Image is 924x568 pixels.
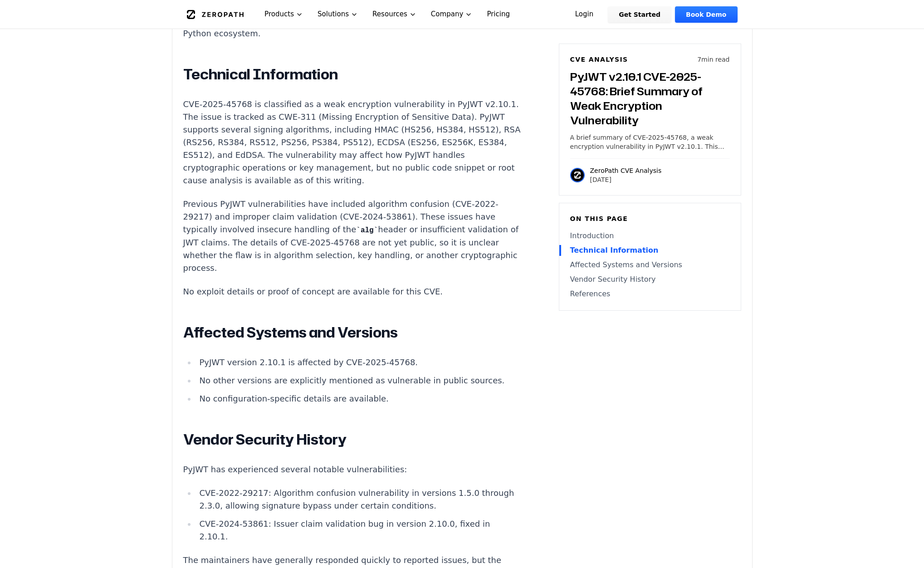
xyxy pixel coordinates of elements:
[196,374,521,387] li: No other versions are explicitly mentioned as vulnerable in public sources.
[570,260,730,270] a: Affected Systems and Versions
[183,463,521,476] p: PyJWT has experienced several notable vulnerabilities:
[183,323,521,342] h2: Affected Systems and Versions
[570,214,730,223] h6: On this page
[570,168,585,182] img: ZeroPath CVE Analysis
[564,6,605,23] a: Login
[570,245,730,256] a: Technical Information
[608,6,671,23] a: Get Started
[570,230,730,241] a: Introduction
[183,65,521,83] h2: Technical Information
[196,487,521,512] li: CVE-2022-29217: Algorithm confusion vulnerability in versions 1.5.0 through 2.3.0, allowing signa...
[183,198,521,274] p: Previous PyJWT vulnerabilities have included algorithm confusion (CVE-2022-29217) and improper cl...
[183,98,521,187] p: CVE-2025-45768 is classified as a weak encryption vulnerability in PyJWT v2.10.1. The issue is tr...
[570,274,730,285] a: Vendor Security History
[196,356,521,369] li: PyJWT version 2.10.1 is affected by CVE-2025-45768.
[570,289,730,299] a: References
[183,285,521,298] p: No exploit details or proof of concept are available for this CVE.
[570,55,628,64] h6: CVE Analysis
[590,175,662,184] p: [DATE]
[590,166,662,175] p: ZeroPath CVE Analysis
[196,392,521,405] li: No configuration-specific details are available.
[183,431,521,449] h2: Vendor Security History
[675,6,737,23] a: Book Demo
[570,133,730,151] p: A brief summary of CVE-2025-45768, a weak encryption vulnerability in PyJWT v2.10.1. This post co...
[356,226,378,235] code: alg
[196,518,521,543] li: CVE-2024-53861: Issuer claim validation bug in version 2.10.0, fixed in 2.10.1.
[697,55,729,64] p: 7 min read
[570,69,730,127] h3: PyJWT v2.10.1 CVE-2025-45768: Brief Summary of Weak Encryption Vulnerability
